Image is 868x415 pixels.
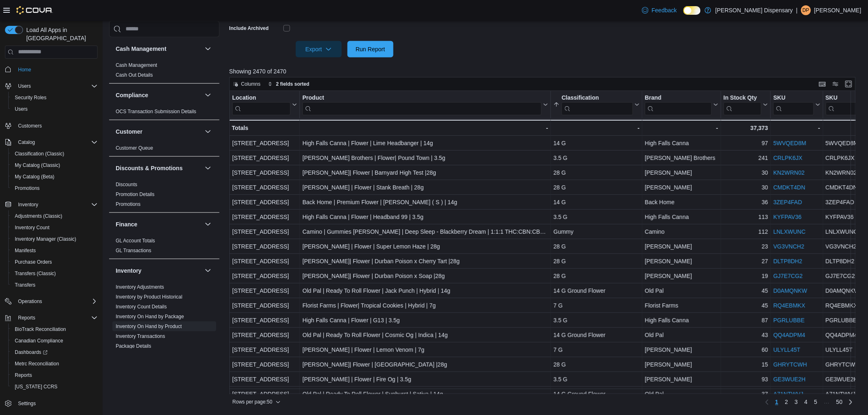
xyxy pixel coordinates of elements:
[724,197,768,207] div: 36
[773,94,820,115] button: SKU
[302,242,548,251] div: [PERSON_NAME] | Flower | Super Lemon Haze | 28g
[11,160,98,170] span: My Catalog (Classic)
[553,212,640,222] div: 3.5 G
[724,94,762,102] div: In Stock Qty
[116,201,141,207] span: Promotions
[831,79,841,89] button: Display options
[724,271,768,281] div: 19
[773,94,813,102] div: SKU
[15,399,39,408] a: Settings
[16,6,53,14] img: Cova
[116,294,183,299] a: Inventory by Product Historical
[11,336,98,346] span: Canadian Compliance
[15,236,76,242] span: Inventory Manager (Classic)
[785,398,788,406] span: 2
[116,237,155,244] span: GL Account Totals
[15,137,98,147] span: Catalog
[15,162,60,169] span: My Catalog (Classic)
[116,191,155,197] span: Promotion Details
[203,126,213,136] button: Customer
[11,246,39,255] a: Manifests
[773,199,802,205] a: 3ZEP4FAD
[553,153,640,163] div: 3.5 G
[15,121,45,131] a: Customers
[825,94,866,102] div: SKU
[11,347,98,357] span: Dashboards
[116,71,153,78] span: Cash Out Details
[724,242,768,251] div: 23
[233,399,272,406] span: Rows per page : 50
[116,44,167,52] h3: Cash Management
[302,256,548,266] div: [PERSON_NAME]| Flower | Durban Poison x Cherry Tart |28g
[15,296,46,306] button: Operations
[645,271,718,281] div: [PERSON_NAME]
[11,104,98,114] span: Users
[645,123,718,133] div: -
[724,94,768,115] button: In Stock Qty
[15,81,98,91] span: Users
[8,245,101,256] button: Manifests
[302,123,548,133] div: -
[15,185,40,192] span: Promotions
[203,163,213,173] button: Discounts & Promotions
[229,25,269,32] label: Include Archived
[302,94,548,115] button: Product
[15,349,48,356] span: Dashboards
[562,94,633,102] div: Classification
[645,94,712,115] div: Brand
[15,121,98,131] span: Customers
[301,41,337,57] span: Export
[11,347,51,357] a: Dashboards
[109,235,219,258] div: Finance
[553,242,640,251] div: 28 G
[116,145,153,150] a: Customer Queue
[302,182,548,192] div: [PERSON_NAME] | Flower | Stank Breath | 28g
[15,259,52,265] span: Purchase Orders
[724,168,768,178] div: 30
[11,269,98,278] span: Transfers (Classic)
[15,200,98,210] span: Inventory
[116,62,157,68] a: Cash Management
[265,79,313,89] button: 2 fields sorted
[791,396,801,409] a: Page 3 of 50
[2,64,101,75] button: Home
[116,181,137,187] a: Discounts
[232,153,297,163] div: [STREET_ADDRESS]
[15,326,66,333] span: BioTrack Reconciliation
[683,15,684,15] span: Dark Mode
[553,182,640,192] div: 28 G
[116,72,153,78] a: Cash Out Details
[11,359,98,369] span: Metrc Reconciliation
[11,183,43,193] a: Promotions
[11,93,98,103] span: Security Roles
[782,396,792,409] a: Page 2 of 50
[773,123,820,133] div: -
[18,66,31,73] span: Home
[11,104,31,114] a: Users
[302,197,548,207] div: Back Home | Premium Flower | [PERSON_NAME] ( S ) | 14g
[116,313,184,319] a: Inventory On Hand by Package
[645,153,718,163] div: [PERSON_NAME] Brothers
[803,5,810,15] span: DP
[8,210,101,222] button: Adjustments (Classic)
[15,313,98,323] span: Reports
[814,5,861,15] p: [PERSON_NAME]
[11,370,35,380] a: Reports
[801,5,811,15] div: Dipalibahen Patel
[11,280,39,290] a: Transfers
[825,94,866,115] div: SKU
[232,242,297,251] div: [STREET_ADDRESS]
[8,256,101,268] button: Purchase Orders
[2,137,101,148] button: Catalog
[116,343,151,349] a: Package Details
[553,256,640,266] div: 28 G
[2,120,101,132] button: Customers
[302,94,541,115] div: Product
[11,211,98,221] span: Adjustments (Classic)
[645,197,718,207] div: Back Home
[724,138,768,148] div: 97
[11,223,53,233] a: Inventory Count
[15,313,39,323] button: Reports
[553,123,640,133] div: -
[230,79,264,89] button: Columns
